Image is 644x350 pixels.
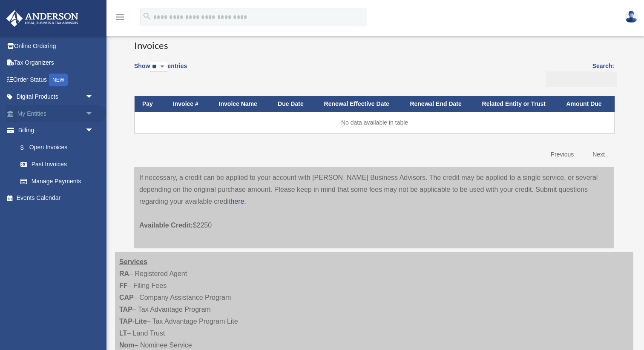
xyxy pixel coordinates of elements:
a: Online Ordering [6,37,106,54]
div: If necessary, a credit can be applied to your account with [PERSON_NAME] Business Advisors. The c... [134,167,614,248]
a: Next [586,146,611,163]
a: Past Invoices [12,156,102,173]
span: $ [25,142,29,153]
th: Related Entity or Trust: activate to sort column ascending [474,96,559,112]
p: $2250 [139,208,609,231]
strong: RA [119,270,129,277]
img: User Pic [625,11,638,23]
a: Tax Organizers [6,54,106,71]
strong: Nom [119,341,135,349]
th: Invoice Name: activate to sort column ascending [211,96,270,112]
a: $Open Invoices [12,139,98,156]
img: Anderson Advisors Platinum Portal [4,10,81,27]
strong: TAP [119,306,132,313]
div: NEW [49,74,68,86]
label: Search: [543,61,614,87]
th: Renewal Effective Date: activate to sort column ascending [316,96,402,112]
input: Search: [546,71,617,88]
a: My Entitiesarrow_drop_down [6,105,106,122]
a: Billingarrow_drop_down [6,122,102,139]
th: Due Date: activate to sort column ascending [270,96,316,112]
th: Pay: activate to sort column descending [135,96,165,112]
strong: CAP [119,294,134,301]
a: Previous [544,146,580,163]
th: Invoice #: activate to sort column ascending [165,96,211,112]
i: menu [115,12,125,22]
a: Digital Productsarrow_drop_down [6,88,106,105]
span: arrow_drop_down [85,105,102,122]
strong: Services [119,258,147,265]
a: menu [115,15,125,22]
a: Order StatusNEW [6,71,106,88]
label: Show entries [134,61,187,80]
strong: LT [119,330,127,337]
strong: TAP-Lite [119,318,147,325]
i: search [142,11,152,21]
th: Renewal End Date: activate to sort column ascending [402,96,474,112]
th: Amount Due: activate to sort column ascending [558,96,615,112]
a: Events Calendar [6,190,106,207]
span: arrow_drop_down [85,88,102,106]
a: here. [230,198,246,205]
a: Manage Payments [12,173,102,190]
td: No data available in table [135,112,615,133]
strong: FF [119,282,128,289]
select: Showentries [150,62,167,72]
span: arrow_drop_down [85,122,102,139]
span: Available Credit: [139,222,193,229]
h3: Invoices [134,31,614,52]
